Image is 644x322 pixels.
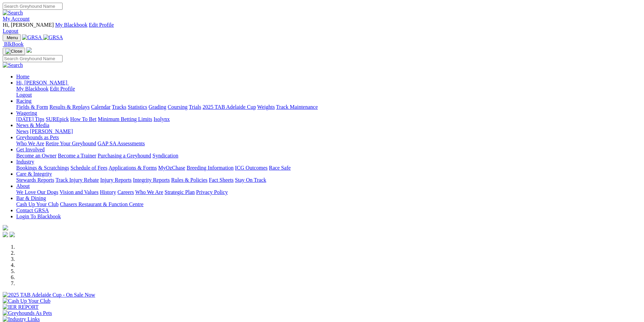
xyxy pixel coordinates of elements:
div: Bar & Dining [16,201,641,207]
a: Logout [16,92,32,98]
a: Bookings & Scratchings [16,165,69,171]
a: Edit Profile [89,22,114,28]
a: Track Maintenance [276,104,318,110]
a: Who We Are [16,141,44,146]
div: Wagering [16,116,641,122]
a: SUREpick [46,116,69,122]
a: Tracks [112,104,126,110]
a: Login To Blackbook [16,214,61,219]
a: Grading [149,104,166,110]
a: Calendar [91,104,111,110]
a: [PERSON_NAME] [30,128,73,134]
a: Integrity Reports [133,177,170,183]
div: Care & Integrity [16,177,641,183]
a: Coursing [168,104,188,110]
div: News & Media [16,128,641,134]
div: My Account [3,22,641,34]
a: Privacy Policy [196,189,228,195]
img: logo-grsa-white.png [26,47,32,53]
a: Contact GRSA [16,207,49,213]
div: Hi, [PERSON_NAME] [16,86,641,98]
a: Fields & Form [16,104,48,110]
a: Careers [117,189,134,195]
span: Hi, [PERSON_NAME] [16,80,67,85]
a: Schedule of Fees [70,165,107,171]
a: Retire Your Greyhound [46,141,96,146]
div: About [16,189,641,195]
a: Bar & Dining [16,195,46,201]
img: Cash Up Your Club [3,298,50,304]
div: Racing [16,104,641,110]
div: Get Involved [16,153,641,159]
a: Weights [257,104,275,110]
a: Minimum Betting Limits [98,116,152,122]
a: Care & Integrity [16,171,52,177]
a: Strategic Plan [165,189,195,195]
img: facebook.svg [3,232,8,237]
a: About [16,183,30,189]
a: Hi, [PERSON_NAME] [16,80,69,85]
a: My Blackbook [16,86,49,92]
a: Vision and Values [59,189,98,195]
a: Become an Owner [16,153,56,158]
img: Search [3,10,23,16]
a: Home [16,74,29,79]
a: Wagering [16,110,37,116]
a: Trials [189,104,201,110]
div: Industry [16,165,641,171]
img: Greyhounds As Pets [3,310,52,316]
a: Applications & Forms [109,165,157,171]
a: Become a Trainer [58,153,96,158]
a: Isolynx [153,116,170,122]
img: Search [3,62,23,68]
a: ICG Outcomes [235,165,267,171]
span: Menu [7,35,18,40]
img: IER REPORT [3,304,39,310]
button: Toggle navigation [3,34,21,41]
a: Fact Sheets [209,177,234,183]
a: Edit Profile [50,86,75,92]
a: Injury Reports [100,177,132,183]
div: Greyhounds as Pets [16,141,641,147]
input: Search [3,55,63,62]
a: Statistics [128,104,147,110]
img: 2025 TAB Adelaide Cup - On Sale Now [3,292,95,298]
img: Close [5,49,22,54]
a: My Account [3,16,30,22]
img: twitter.svg [9,232,15,237]
a: MyOzChase [158,165,185,171]
a: How To Bet [70,116,97,122]
a: Cash Up Your Club [16,201,58,207]
a: [DATE] Tips [16,116,44,122]
a: Breeding Information [187,165,234,171]
a: Stewards Reports [16,177,54,183]
a: Industry [16,159,34,165]
a: Racing [16,98,31,104]
a: Logout [3,28,18,34]
input: Search [3,3,63,10]
a: BlkBook [3,41,24,47]
a: History [100,189,116,195]
a: Stay On Track [235,177,266,183]
img: GRSA [43,34,63,41]
a: Results & Replays [49,104,90,110]
a: Who We Are [135,189,163,195]
a: Greyhounds as Pets [16,134,59,140]
img: logo-grsa-white.png [3,225,8,230]
a: Track Injury Rebate [55,177,99,183]
a: Get Involved [16,147,45,152]
a: GAP SA Assessments [98,141,145,146]
img: GRSA [22,34,42,41]
a: We Love Our Dogs [16,189,58,195]
a: News & Media [16,122,49,128]
span: BlkBook [4,41,24,47]
a: Chasers Restaurant & Function Centre [60,201,143,207]
a: Rules & Policies [171,177,208,183]
a: News [16,128,28,134]
a: Purchasing a Greyhound [98,153,151,158]
a: 2025 TAB Adelaide Cup [202,104,256,110]
a: Race Safe [269,165,290,171]
button: Toggle navigation [3,48,25,55]
span: Hi, [PERSON_NAME] [3,22,54,28]
a: My Blackbook [55,22,88,28]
